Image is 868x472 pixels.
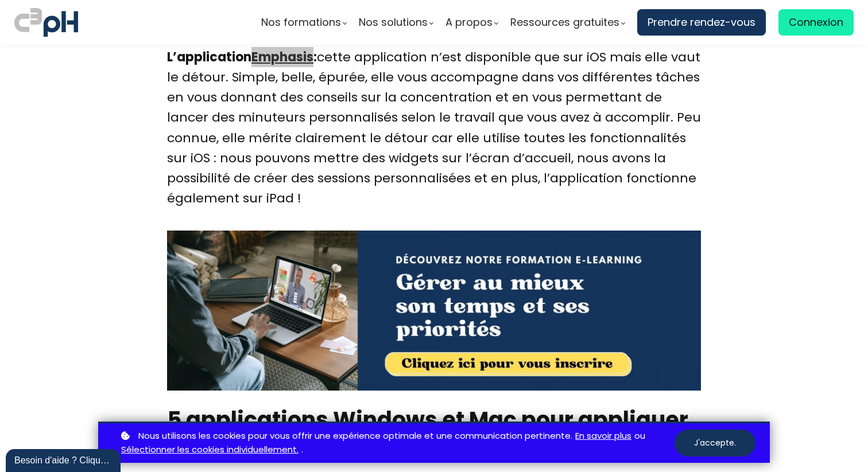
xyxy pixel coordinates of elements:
[789,14,843,31] span: Connexion
[167,47,701,229] div: cette application n’est disponible que sur iOS mais elle vaut le détour. Simple, belle, épurée, e...
[675,430,755,457] button: J'accepte.
[6,447,123,472] iframe: chat widget
[445,14,493,31] span: A propos
[575,429,631,443] a: En savoir plus
[359,14,428,31] span: Nos solutions
[14,6,78,39] img: logo C3PH
[261,14,341,31] span: Nos formations
[167,405,701,464] h2: 5 applications Windows et Mac pour appliquer la technique Pomodoro
[121,443,299,457] a: Sélectionner les cookies individuellement.
[167,231,701,391] img: infographie technique pomodoro
[167,48,317,66] strong: L’application :
[778,9,854,36] a: Connexion
[648,14,755,31] span: Prendre rendez-vous
[251,48,313,66] a: Emphasis
[138,429,572,443] span: Nous utilisons les cookies pour vous offrir une expérience optimale et une communication pertinente.
[510,14,619,31] span: Ressources gratuites
[637,9,766,36] a: Prendre rendez-vous
[118,429,675,458] p: ou .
